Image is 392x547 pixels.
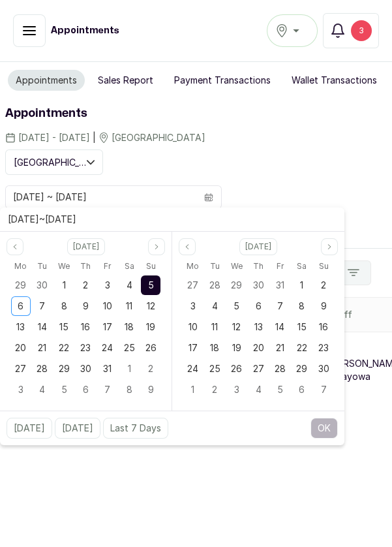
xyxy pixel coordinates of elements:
span: 25 [209,363,220,374]
div: 09 Nov 2025 [313,296,335,317]
div: 24 Nov 2025 [182,358,204,379]
span: We [231,258,243,274]
span: 25 [124,342,135,353]
button: Appointments [8,70,85,91]
div: 13 Oct 2025 [10,317,31,337]
span: [GEOGRAPHIC_DATA] [14,155,87,169]
span: ~ [39,213,45,225]
div: 27 Oct 2025 [182,275,204,296]
span: 5 [61,384,67,395]
span: 11 [211,321,218,332]
div: 28 Nov 2025 [269,358,291,379]
span: Sa [297,258,307,274]
button: [DATE] [55,418,100,439]
div: 23 Oct 2025 [75,337,97,358]
span: 7 [277,300,283,311]
span: 31 [276,279,284,290]
span: 24 [102,342,113,353]
div: 22 Oct 2025 [53,337,75,358]
button: 3 [323,13,379,48]
div: Thursday [247,258,269,275]
span: Th [80,258,91,274]
span: 27 [252,363,264,374]
span: 8 [61,300,67,311]
div: 11 Nov 2025 [204,317,225,337]
span: 4 [255,384,261,395]
div: 09 Oct 2025 [75,296,97,317]
h1: Appointments [51,24,119,37]
div: 05 Oct 2025 [140,275,162,296]
span: 5 [234,300,239,311]
button: Previous month [179,238,196,255]
div: 14 Nov 2025 [269,317,291,337]
span: 26 [145,342,157,353]
div: 30 Oct 2025 [247,275,269,296]
span: 17 [188,342,198,353]
span: 19 [146,321,155,332]
button: Sales Report [90,70,161,91]
div: 17 Oct 2025 [97,317,118,337]
div: 30 Nov 2025 [313,358,335,379]
span: [DATE] [45,213,76,225]
span: 17 [103,321,112,332]
div: 04 Nov 2025 [31,379,53,400]
div: Wednesday [226,258,247,275]
span: 27 [15,363,26,374]
div: Sunday [140,258,162,275]
svg: calendar [204,193,213,202]
span: | [93,131,96,144]
span: Mo [187,258,199,274]
span: Mo [14,258,27,274]
div: 03 Nov 2025 [10,379,31,400]
div: Friday [269,258,291,275]
span: 2 [148,363,153,374]
div: 08 Oct 2025 [53,296,75,317]
div: 3 [351,20,372,41]
div: 16 Oct 2025 [75,317,97,337]
span: 21 [38,342,46,353]
div: 08 Nov 2025 [291,296,312,317]
div: 06 Nov 2025 [247,296,269,317]
span: Tu [37,258,47,274]
div: 06 Nov 2025 [75,379,97,400]
span: Fr [277,258,284,274]
span: 28 [275,363,286,374]
span: 3 [18,384,23,395]
span: 7 [39,300,45,311]
span: 2 [83,279,88,290]
div: 27 Nov 2025 [247,358,269,379]
span: 22 [297,342,307,353]
div: 30 Oct 2025 [75,358,97,379]
div: Tuesday [31,258,53,275]
span: 4 [127,279,132,290]
div: 21 Nov 2025 [269,337,291,358]
span: 3 [234,384,239,395]
span: 15 [59,321,68,332]
span: 28 [37,363,48,374]
div: 01 Oct 2025 [53,275,75,296]
div: 02 Nov 2025 [140,358,162,379]
div: 16 Nov 2025 [313,317,335,337]
div: 04 Oct 2025 [118,275,140,296]
span: 10 [103,300,112,311]
div: 07 Nov 2025 [97,379,118,400]
span: 26 [231,363,242,374]
span: 22 [59,342,69,353]
button: Select month [67,238,105,255]
div: Oct 2025 [10,258,162,400]
span: 7 [104,384,110,395]
span: 6 [255,300,261,311]
svg: page previous [11,243,19,251]
div: 30 Sep 2025 [31,275,53,296]
span: 20 [15,342,26,353]
div: 03 Dec 2025 [226,379,247,400]
span: Sa [125,258,134,274]
div: 04 Nov 2025 [204,296,225,317]
svg: page next [325,243,333,251]
span: 6 [83,384,89,395]
div: 02 Nov 2025 [313,275,335,296]
div: 25 Oct 2025 [118,337,140,358]
div: 05 Nov 2025 [226,296,247,317]
div: 26 Nov 2025 [226,358,247,379]
div: 01 Nov 2025 [118,358,140,379]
